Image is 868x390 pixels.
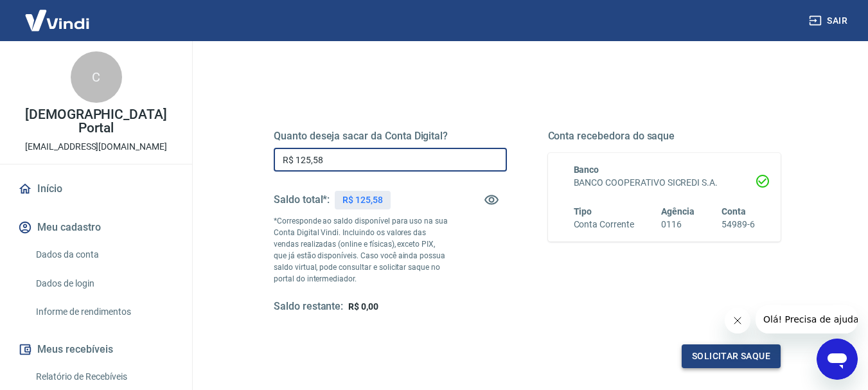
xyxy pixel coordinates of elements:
h6: BANCO COOPERATIVO SICREDI S.A. [574,176,756,190]
span: Agência [661,206,695,217]
img: Vindi [15,1,99,40]
a: Informe de rendimentos [31,299,177,325]
span: Olá! Precisa de ajuda? [8,9,108,19]
h5: Saldo total*: [274,193,330,206]
button: Meu cadastro [15,213,177,242]
button: Meus recebíveis [15,335,177,364]
a: Início [15,175,177,203]
span: R$ 0,00 [348,301,378,312]
span: Banco [574,164,599,175]
a: Dados da conta [31,242,177,268]
button: Sair [806,9,853,33]
iframe: Mensagem da empresa [756,305,858,333]
h6: 54989-6 [722,218,755,231]
a: Dados de login [31,270,177,297]
span: Conta [722,206,746,217]
iframe: Botão para abrir a janela de mensagens [817,339,858,380]
h5: Quanto deseja sacar da Conta Digital? [274,130,507,143]
p: *Corresponde ao saldo disponível para uso na sua Conta Digital Vindi. Incluindo os valores das ve... [274,215,448,285]
h6: 0116 [661,218,695,231]
iframe: Fechar mensagem [725,308,750,333]
p: R$ 125,58 [342,193,383,207]
p: [DEMOGRAPHIC_DATA] Portal [10,108,182,135]
a: Relatório de Recebíveis [31,364,177,390]
h6: Conta Corrente [574,218,634,231]
span: Tipo [574,206,592,217]
button: Solicitar saque [682,344,781,368]
div: C [71,51,122,103]
h5: Conta recebedora do saque [548,130,781,143]
p: [EMAIL_ADDRESS][DOMAIN_NAME] [25,140,167,154]
h5: Saldo restante: [274,300,343,314]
